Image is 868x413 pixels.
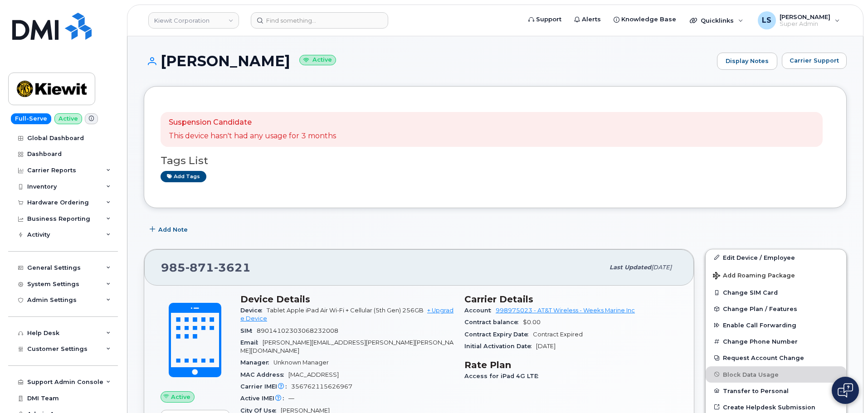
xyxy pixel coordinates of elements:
button: Enable Call Forwarding [706,317,846,333]
button: Carrier Support [782,53,847,69]
h1: [PERSON_NAME] [144,53,712,69]
h3: Rate Plan [464,360,678,370]
span: Manager [240,359,273,366]
button: Change Plan / Features [706,301,846,317]
span: SIM [240,327,257,334]
button: Add Note [144,222,195,238]
span: Enable Call Forwarding [723,322,796,329]
span: Carrier Support [790,56,839,65]
span: MAC Address [240,371,288,378]
span: Active IMEI [240,395,288,402]
a: Edit Device / Employee [706,249,846,266]
span: 871 [185,261,214,274]
h3: Tags List [161,155,830,166]
span: Unknown Manager [273,359,329,366]
span: Initial Activation Date [464,343,536,350]
span: Tablet Apple iPad Air Wi-Fi + Cellular (5th Gen) 256GB [267,307,424,314]
span: [DATE] [651,264,672,271]
button: Block Data Usage [706,366,846,383]
button: Transfer to Personal [706,383,846,399]
span: Add Roaming Package [713,272,795,281]
span: Contract Expiry Date [464,331,533,338]
span: Access for iPad 4G LTE [464,373,543,379]
span: Contract Expired [533,331,583,338]
span: $0.00 [523,319,541,326]
span: Account [464,307,496,314]
button: Change Phone Number [706,333,846,350]
span: 985 [161,261,251,274]
span: Carrier IMEI [240,383,291,390]
h3: Carrier Details [464,294,678,305]
button: Request Account Change [706,350,846,366]
span: — [288,395,294,402]
span: 3621 [214,261,251,274]
span: Active [171,393,190,401]
span: Add Note [158,225,188,234]
p: This device hasn't had any usage for 3 months [169,131,336,141]
small: Active [299,55,336,65]
span: 89014102303068232008 [257,327,338,334]
h3: Device Details [240,294,454,305]
span: 356762115626967 [291,383,352,390]
span: [DATE] [536,343,556,350]
a: Display Notes [717,53,777,70]
span: [MAC_ADDRESS] [288,371,339,378]
button: Add Roaming Package [706,266,846,284]
a: 998975023 - AT&T Wireless - Weeks Marine Inc [496,307,635,314]
span: Change Plan / Features [723,306,797,312]
a: Add tags [161,171,206,182]
img: Open chat [838,383,853,398]
span: [PERSON_NAME][EMAIL_ADDRESS][PERSON_NAME][PERSON_NAME][DOMAIN_NAME] [240,339,454,354]
span: Email [240,339,263,346]
p: Suspension Candidate [169,117,336,128]
span: Device [240,307,267,314]
button: Change SIM Card [706,284,846,301]
span: Contract balance [464,319,523,326]
span: Last updated [610,264,651,271]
